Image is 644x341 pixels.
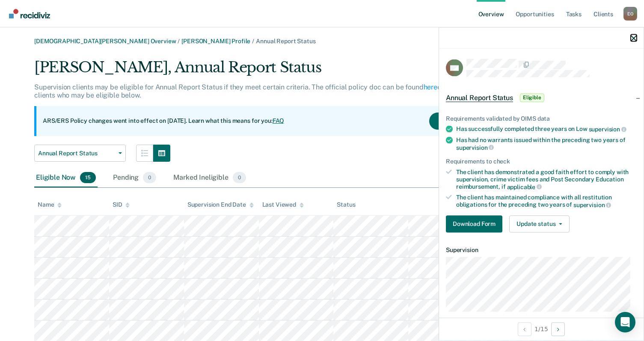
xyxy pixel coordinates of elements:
[273,117,285,124] a: FAQ
[518,322,531,336] button: Previous Opportunity
[507,183,542,190] span: applicable
[520,93,544,102] span: Eligible
[446,215,506,232] a: Navigate to form link
[615,312,635,332] div: Open Intercom Messenger
[34,169,98,187] div: Eligible Now
[187,201,254,208] div: Supervision End Date
[439,317,644,340] div: 1 / 15
[456,136,637,151] div: Has had no warrants issued within the preceding two years of
[111,169,158,187] div: Pending
[509,215,570,232] button: Update status
[250,38,256,44] span: /
[456,194,637,208] div: The client has maintained compliance with all restitution obligations for the preceding two years of
[34,83,513,99] p: Supervision clients may be eligible for Annual Report Status if they meet certain criteria. The o...
[446,158,637,165] div: Requirements to check
[181,38,250,44] a: [PERSON_NAME] Profile
[446,93,513,102] span: Annual Report Status
[43,117,284,125] p: ARS/ERS Policy changes went into effect on [DATE]. Learn what this means for you:
[256,38,315,44] span: Annual Report Status
[424,83,437,91] a: here
[623,7,637,21] div: E O
[446,215,502,232] button: Download Form
[456,125,637,133] div: Has successfully completed three years on Low
[176,38,181,44] span: /
[573,201,611,208] span: supervision
[38,150,115,157] span: Annual Report Status
[38,201,62,208] div: Name
[456,144,494,151] span: supervision
[9,9,50,18] img: Recidiviz
[446,115,637,122] div: Requirements validated by OIMS data
[337,201,355,208] div: Status
[429,113,510,130] button: Acknowledge & Close
[172,169,248,187] div: Marked Ineligible
[589,126,626,133] span: supervision
[113,201,130,208] div: SID
[34,59,517,83] div: [PERSON_NAME], Annual Report Status
[439,84,644,111] div: Annual Report StatusEligible
[34,38,176,44] a: [DEMOGRAPHIC_DATA][PERSON_NAME] Overview
[233,172,246,183] span: 0
[446,246,637,253] dt: Supervision
[456,169,637,190] div: The client has demonstrated a good faith effort to comply with supervision, crime victim fees and...
[143,172,156,183] span: 0
[623,7,637,21] button: Profile dropdown button
[551,322,565,336] button: Next Opportunity
[80,172,96,183] span: 15
[262,201,304,208] div: Last Viewed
